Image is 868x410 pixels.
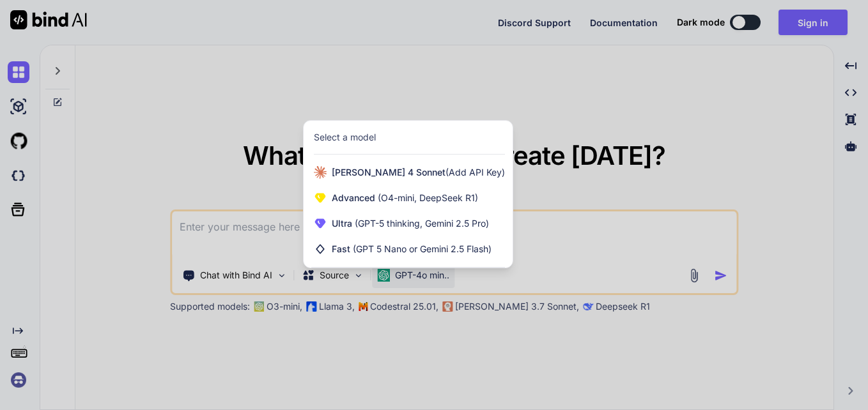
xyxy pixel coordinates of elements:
span: (Add API Key) [446,167,505,178]
span: (O4-mini, DeepSeek R1) [375,192,478,203]
span: [PERSON_NAME] 4 Sonnet [332,166,505,179]
span: (GPT 5 Nano or Gemini 2.5 Flash) [353,243,492,254]
span: Fast [332,243,492,255]
span: Ultra [332,217,489,230]
div: Select a model [314,131,376,144]
span: Advanced [332,192,478,204]
span: (GPT-5 thinking, Gemini 2.5 Pro) [352,218,489,229]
